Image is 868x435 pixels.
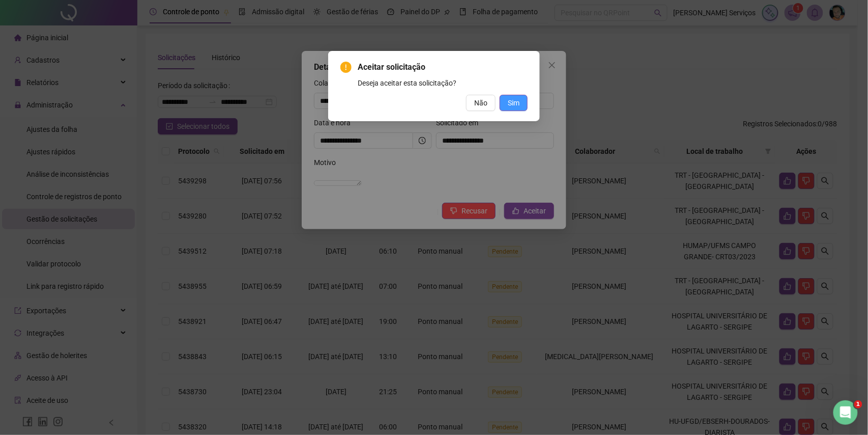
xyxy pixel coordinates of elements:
span: exclamation-circle [340,62,352,73]
iframe: Intercom live chat [833,400,858,425]
div: Deseja aceitar esta solicitação? [358,77,528,89]
span: Aceitar solicitação [358,61,528,73]
button: Não [466,95,496,111]
button: Sim [500,95,528,111]
span: Não [474,97,487,108]
span: Sim [508,97,519,108]
span: 1 [854,400,862,409]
